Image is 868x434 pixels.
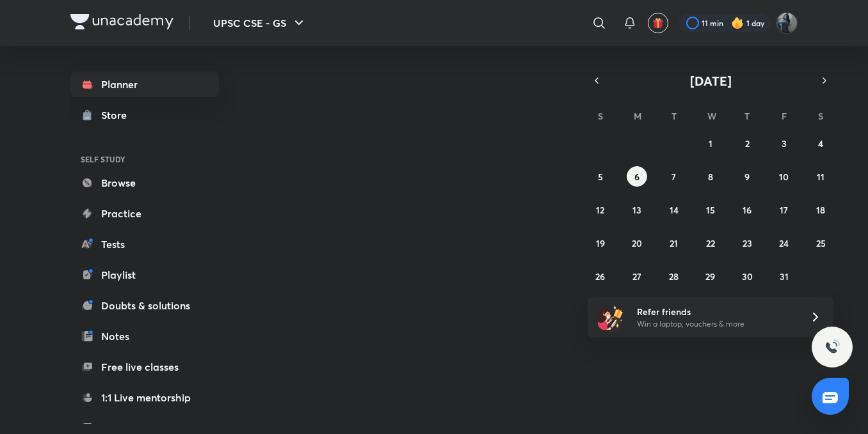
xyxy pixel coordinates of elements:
button: October 19, 2025 [590,233,611,253]
abbr: October 22, 2025 [706,237,715,249]
a: Practice [70,201,219,226]
a: Tests [70,231,219,257]
button: October 23, 2025 [737,233,757,253]
button: October 16, 2025 [737,199,757,220]
button: October 13, 2025 [627,199,647,220]
div: Store [101,107,134,123]
abbr: Wednesday [707,110,716,122]
a: Free live classes [70,354,219,380]
abbr: October 17, 2025 [780,204,788,216]
a: Browse [70,170,219,196]
abbr: October 31, 2025 [780,270,789,283]
button: October 28, 2025 [664,266,684,286]
abbr: October 26, 2025 [595,270,605,283]
abbr: October 8, 2025 [708,171,713,183]
abbr: October 3, 2025 [782,137,787,150]
button: October 4, 2025 [810,133,831,153]
img: streak [731,17,744,29]
a: Doubts & solutions [70,293,219,318]
abbr: October 13, 2025 [632,204,641,216]
button: October 2, 2025 [737,133,757,153]
button: October 24, 2025 [774,233,794,253]
a: Playlist [70,262,219,288]
button: October 9, 2025 [737,166,757,187]
button: October 29, 2025 [700,266,721,286]
a: Planner [70,72,219,97]
button: October 20, 2025 [627,233,647,253]
a: Company Logo [70,14,173,33]
abbr: October 9, 2025 [744,171,750,183]
button: October 27, 2025 [627,266,647,286]
button: October 11, 2025 [810,166,831,187]
abbr: Sunday [598,110,603,122]
button: October 31, 2025 [774,266,794,286]
abbr: Saturday [818,110,823,122]
span: [DATE] [690,72,732,89]
abbr: Tuesday [671,110,677,122]
h6: SELF STUDY [70,148,219,170]
button: October 8, 2025 [700,166,721,187]
abbr: October 21, 2025 [670,237,678,249]
img: Komal [776,12,798,34]
button: October 1, 2025 [700,133,721,153]
a: 1:1 Live mentorship [70,385,219,410]
abbr: October 24, 2025 [779,237,789,249]
abbr: October 20, 2025 [632,237,642,249]
abbr: October 12, 2025 [596,204,604,216]
button: UPSC CSE - GS [205,10,314,36]
button: October 14, 2025 [664,199,684,220]
button: October 12, 2025 [590,199,611,220]
button: avatar [648,13,668,33]
abbr: October 19, 2025 [596,237,605,249]
abbr: October 23, 2025 [743,237,752,249]
img: avatar [652,17,664,29]
button: October 22, 2025 [700,233,721,253]
button: October 26, 2025 [590,266,611,286]
img: Company Logo [70,14,173,29]
abbr: Monday [634,110,641,122]
a: Store [70,102,219,128]
abbr: October 15, 2025 [706,204,715,216]
a: Notes [70,323,219,349]
abbr: October 28, 2025 [669,270,679,283]
abbr: October 11, 2025 [817,171,824,183]
abbr: Friday [782,110,787,122]
button: October 7, 2025 [664,166,684,187]
button: [DATE] [606,72,816,89]
button: October 25, 2025 [810,233,831,253]
button: October 17, 2025 [774,199,794,220]
abbr: October 25, 2025 [816,237,826,249]
button: October 30, 2025 [737,266,757,286]
button: October 21, 2025 [664,233,684,253]
abbr: October 14, 2025 [670,204,679,216]
abbr: October 7, 2025 [671,171,676,183]
abbr: October 29, 2025 [705,270,715,283]
abbr: October 16, 2025 [743,204,751,216]
p: Win a laptop, vouchers & more [637,318,794,330]
abbr: October 30, 2025 [742,270,753,283]
abbr: October 10, 2025 [779,171,789,183]
button: October 10, 2025 [774,166,794,187]
button: October 5, 2025 [590,166,611,187]
button: October 18, 2025 [810,199,831,220]
button: October 15, 2025 [700,199,721,220]
abbr: October 2, 2025 [745,137,750,150]
abbr: October 18, 2025 [816,204,825,216]
abbr: October 4, 2025 [818,137,823,150]
abbr: October 27, 2025 [632,270,641,283]
img: referral [598,304,623,330]
button: October 6, 2025 [627,166,647,187]
abbr: Thursday [744,110,750,122]
h6: Refer friends [637,305,794,318]
abbr: October 5, 2025 [598,171,603,183]
img: ttu [824,339,840,355]
abbr: October 6, 2025 [634,171,639,183]
abbr: October 1, 2025 [709,137,712,150]
button: October 3, 2025 [774,133,794,153]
